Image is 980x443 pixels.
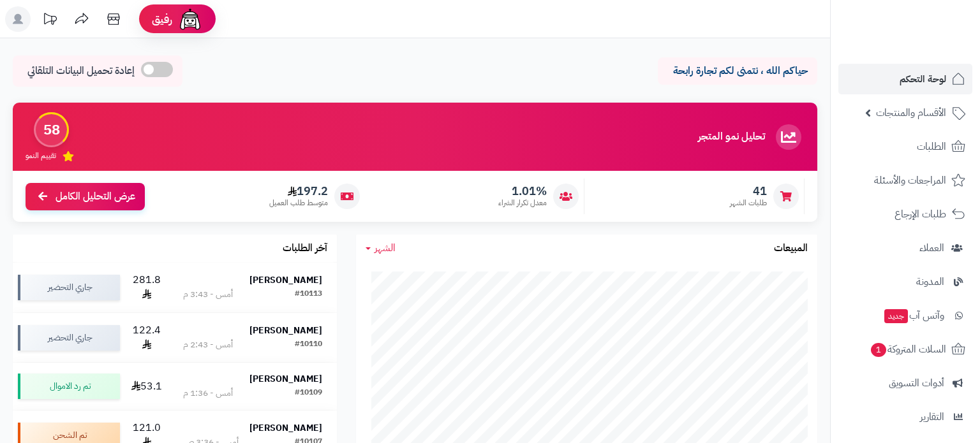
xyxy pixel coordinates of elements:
[917,138,946,156] span: الطلبات
[283,243,327,254] h3: آخر الطلبات
[667,64,808,78] p: حياكم الله ، نتمنى لكم تجارة رابحة
[498,184,547,198] span: 1.01%
[895,205,946,223] span: طلبات الإرجاع
[125,313,168,363] td: 122.4
[876,104,946,122] span: الأقسام والمنتجات
[375,240,396,256] span: الشهر
[295,387,322,400] div: #10109
[183,387,233,400] div: أمس - 1:36 م
[269,184,328,198] span: 197.2
[34,6,66,35] a: تحديثات المنصة
[269,198,328,208] span: متوسط طلب العميل
[730,198,767,208] span: طلبات الشهر
[18,325,120,351] div: جاري التحضير
[920,408,944,426] span: التقارير
[183,338,233,351] div: أمس - 2:43 م
[249,273,322,287] strong: [PERSON_NAME]
[27,64,135,78] span: إعادة تحميل البيانات التلقائي
[774,243,808,254] h3: المبيعات
[838,266,972,297] a: المدونة
[838,368,972,398] a: أدوات التسويق
[249,372,322,386] strong: [PERSON_NAME]
[295,288,322,301] div: #10113
[838,233,972,263] a: العملاء
[366,241,396,256] a: الشهر
[884,309,908,323] span: جديد
[26,150,56,161] span: تقييم النمو
[883,307,944,324] span: وآتس آب
[838,300,972,331] a: وآتس آبجديد
[177,6,203,32] img: ai-face.png
[183,288,233,301] div: أمس - 3:43 م
[125,263,168,312] td: 281.8
[698,131,765,143] h3: تحليل نمو المتجر
[18,275,120,300] div: جاري التحضير
[919,239,944,257] span: العملاء
[56,189,135,204] span: عرض التحليل الكامل
[18,374,120,399] div: تم رد الاموال
[295,338,322,351] div: #10110
[838,165,972,196] a: المراجعات والأسئلة
[26,183,145,210] a: عرض التحليل الكامل
[870,340,946,358] span: السلات المتروكة
[838,199,972,229] a: طلبات الإرجاع
[838,402,972,432] a: التقارير
[838,334,972,365] a: السلات المتروكة1
[889,374,944,392] span: أدوات التسويق
[893,16,968,43] img: logo-2.png
[498,198,547,208] span: معدل تكرار الشراء
[900,70,946,88] span: لوحة التحكم
[125,363,168,410] td: 53.1
[874,171,946,189] span: المراجعات والأسئلة
[838,64,972,94] a: لوحة التحكم
[249,421,322,435] strong: [PERSON_NAME]
[870,342,887,358] span: 1
[730,184,767,198] span: 41
[249,324,322,337] strong: [PERSON_NAME]
[152,11,172,27] span: رفيق
[916,273,944,291] span: المدونة
[838,131,972,162] a: الطلبات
